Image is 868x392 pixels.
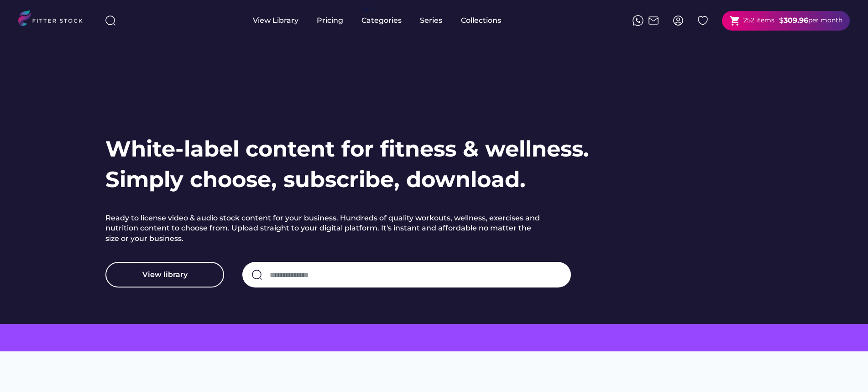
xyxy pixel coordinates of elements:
[779,16,784,26] div: $
[253,16,298,26] div: View Library
[105,134,589,195] h1: White-label content for fitness & wellness. Simply choose, subscribe, download.
[633,15,643,26] img: meteor-icons_whatsapp%20%281%29.svg
[648,15,659,26] img: Frame%2051.svg
[361,5,373,14] div: fvck
[673,15,684,26] img: profile-circle.svg
[420,16,443,26] div: Series
[697,15,708,26] img: Group%201000002324%20%282%29.svg
[105,213,544,244] h2: Ready to license video & audio stock content for your business. Hundreds of quality workouts, wel...
[105,15,116,26] img: search-normal%203.svg
[743,16,774,25] div: 252 items
[317,16,343,26] div: Pricing
[361,16,402,26] div: Categories
[784,16,808,25] strong: 309.96
[461,16,501,26] div: Collections
[251,269,262,280] img: search-normal.svg
[808,16,842,25] div: per month
[105,262,224,287] button: View library
[18,10,90,29] img: LOGO.svg
[729,15,741,26] button: shopping_cart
